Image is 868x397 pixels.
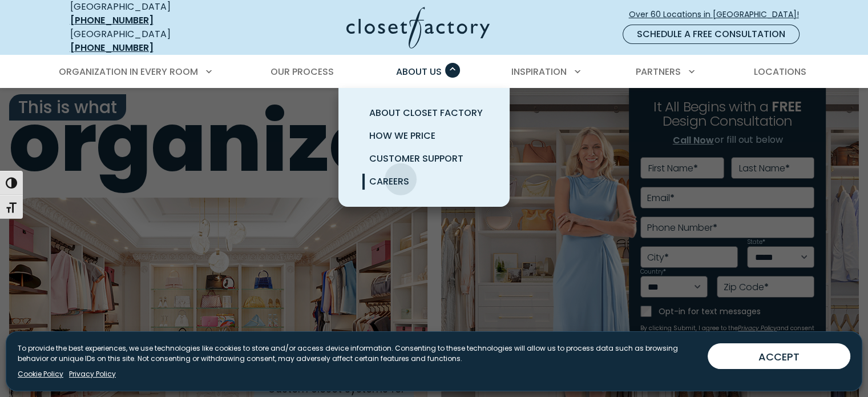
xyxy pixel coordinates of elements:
span: Partners [636,65,681,78]
a: Cookie Policy [18,369,63,379]
div: [GEOGRAPHIC_DATA] [70,27,236,55]
span: Over 60 Locations in [GEOGRAPHIC_DATA]! [629,9,808,21]
a: Over 60 Locations in [GEOGRAPHIC_DATA]! [628,5,809,25]
button: ACCEPT [708,343,850,369]
p: To provide the best experiences, we use technologies like cookies to store and/or access device i... [18,343,699,364]
span: How We Price [369,129,435,142]
span: About Us [396,65,442,78]
a: Schedule a Free Consultation [623,25,800,44]
span: Inspiration [511,65,567,78]
span: Our Process [271,65,334,78]
ul: About Us submenu [338,88,510,207]
span: About Closet Factory [369,106,483,119]
span: Careers [369,175,409,188]
nav: Primary Menu [51,56,818,88]
a: Privacy Policy [69,369,116,379]
img: Closet Factory Logo [346,7,490,49]
span: Organization in Every Room [59,65,198,78]
span: Customer Support [369,152,463,165]
a: [PHONE_NUMBER] [70,14,154,27]
span: Locations [753,65,806,78]
a: [PHONE_NUMBER] [70,41,154,54]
